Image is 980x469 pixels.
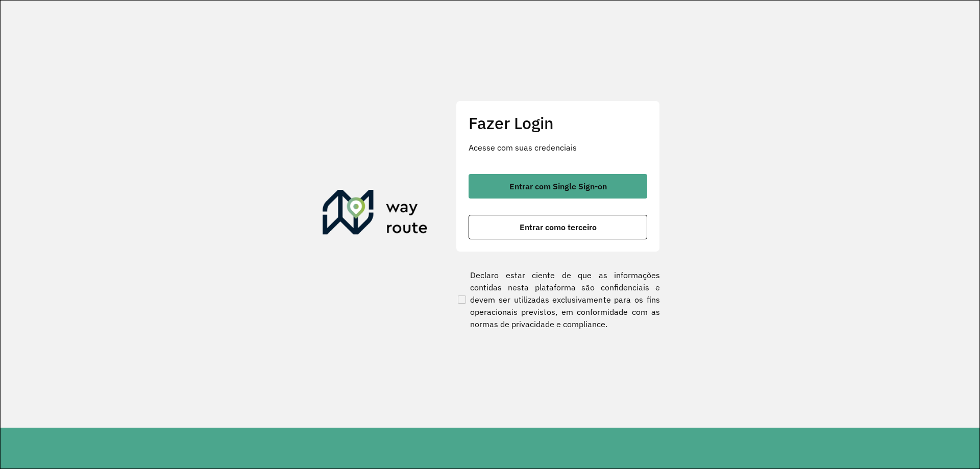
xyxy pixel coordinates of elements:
span: Entrar com Single Sign-on [509,182,607,190]
button: button [469,215,647,239]
label: Declaro estar ciente de que as informações contidas nesta plataforma são confidenciais e devem se... [456,269,660,330]
h2: Fazer Login [469,113,647,133]
button: button [469,174,647,199]
p: Acesse com suas credenciais [469,141,647,154]
img: Roteirizador AmbevTech [323,190,428,239]
span: Entrar como terceiro [520,223,597,231]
